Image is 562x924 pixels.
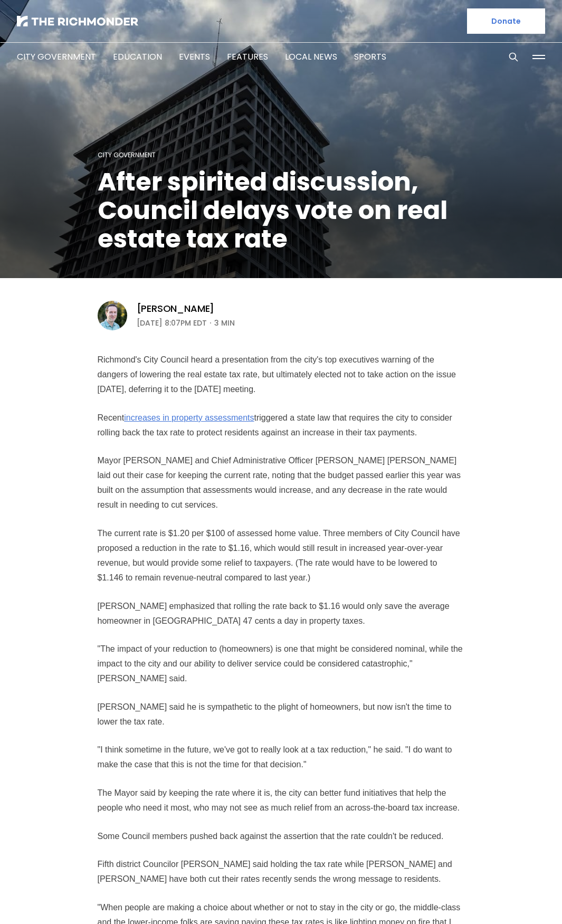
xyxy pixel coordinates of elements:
a: Events [179,51,210,63]
a: Local News [285,51,337,63]
p: [PERSON_NAME] said he is sympathetic to the plight of homeowners, but now isn't the time to lower... [98,700,465,729]
p: "The impact of your reduction to (homeowners) is one that might be considered nominal, while the ... [98,642,465,686]
span: 3 min [214,317,235,329]
a: increases in property assessments [125,413,258,423]
p: The current rate is $1.20 per $100 of assessed home value. Three members of City Council have pro... [98,526,465,585]
p: Some Council members pushed back against the assertion that the rate couldn't be reduced. [98,844,465,859]
a: City Government [17,51,96,63]
iframe: portal-trigger [473,872,562,924]
time: [DATE] 8:07PM EDT [137,317,207,329]
h1: After spirited discussion, Council delays vote on real estate tax rate [98,168,465,253]
img: Michael Phillips [98,301,127,330]
a: Sports [354,51,386,63]
p: "I think sometime in the future, we've got to really look at a tax reduction," he said. "I do wan... [98,742,465,772]
button: Search this site [506,49,521,65]
p: Richmond's City Council heard a presentation from the city's top executives warning of the danger... [98,353,465,397]
p: Mayor [PERSON_NAME] and Chief Administrative Officer [PERSON_NAME] [PERSON_NAME] laid out their c... [98,453,465,512]
p: The Mayor said by keeping the rate where it is, the city can better fund initiatives that help th... [98,786,465,830]
a: City Government [98,150,156,159]
img: The Richmonder [17,16,138,26]
a: Donate [467,8,545,34]
a: Features [227,51,268,63]
a: [PERSON_NAME] [137,302,215,315]
p: [PERSON_NAME] emphasized that rolling the rate back to $1.16 would only save the average homeowne... [98,599,465,628]
a: Education [113,51,162,63]
p: Fifth district Councilor [PERSON_NAME] said holding the tax rate while [PERSON_NAME] and [PERSON_... [98,872,465,901]
p: Recent triggered a state law that requires the city to consider rolling back the tax rate to prot... [98,411,465,440]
